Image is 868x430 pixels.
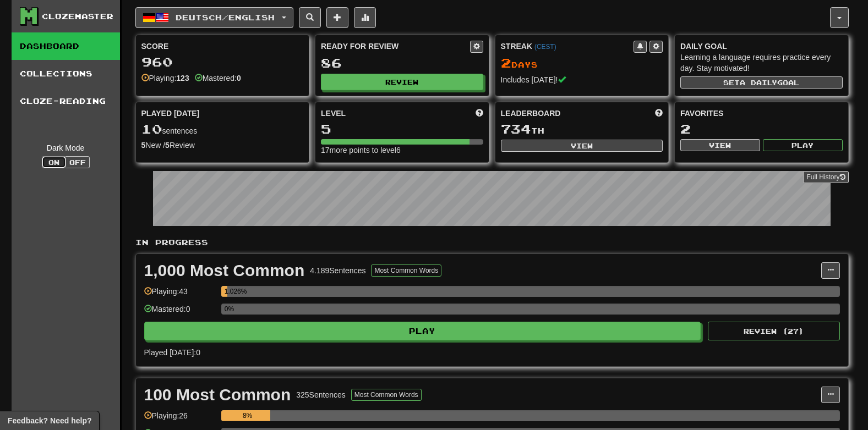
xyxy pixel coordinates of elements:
[501,108,561,119] span: Leaderboard
[310,265,365,276] div: 4.189 Sentences
[321,145,483,156] div: 17 more points to level 6
[12,32,120,60] a: Dashboard
[225,410,271,421] div: 8%
[141,141,146,150] strong: 5
[680,139,760,151] button: View
[8,415,91,426] span: Open feedback widget
[321,108,346,119] span: Level
[321,41,470,52] div: Ready for Review
[501,122,663,136] div: th
[351,389,422,401] button: Most Common Words
[141,55,304,69] div: 960
[680,52,843,74] div: Learning a language requires practice every day. Stay motivated!
[141,73,189,84] div: Playing:
[141,122,304,136] div: sentences
[144,387,291,403] div: 100 Most Common
[237,74,241,82] strong: 0
[501,41,634,52] div: Streak
[195,73,241,84] div: Mastered:
[176,74,189,82] strong: 123
[655,108,663,119] span: This week in points, UTC
[144,262,305,279] div: 1,000 Most Common
[354,7,376,28] button: More stats
[708,322,840,340] button: Review (27)
[12,60,120,87] a: Collections
[12,87,120,115] a: Cloze-Reading
[144,348,200,357] span: Played [DATE]: 0
[534,43,556,51] a: (CEST)
[680,76,843,89] button: Seta dailygoal
[42,11,113,22] div: Clozemaster
[141,108,200,119] span: Played [DATE]
[135,237,849,248] p: In Progress
[141,140,304,151] div: New / Review
[371,264,441,277] button: Most Common Words
[321,74,483,90] button: Review
[501,74,663,85] div: Includes [DATE]!
[176,13,275,22] span: Deutsch / English
[144,304,216,322] div: Mastered: 0
[299,7,321,28] button: Search sentences
[65,156,90,168] button: Off
[42,156,66,168] button: On
[296,389,346,400] div: 325 Sentences
[141,41,304,52] div: Score
[144,322,701,340] button: Play
[225,286,227,297] div: 1.026%
[501,121,531,136] span: 734
[326,7,348,28] button: Add sentence to collection
[501,55,511,70] span: 2
[740,79,777,86] span: a daily
[680,41,843,52] div: Daily Goal
[321,122,483,136] div: 5
[803,171,848,183] a: Full History
[165,141,170,150] strong: 5
[763,139,843,151] button: Play
[680,122,843,136] div: 2
[476,108,483,119] span: Score more points to level up
[501,140,663,152] button: View
[680,108,843,119] div: Favorites
[501,56,663,70] div: Day s
[144,286,216,304] div: Playing: 43
[144,410,216,428] div: Playing: 26
[20,142,112,153] div: Dark Mode
[141,121,162,136] span: 10
[321,56,483,70] div: 86
[135,7,293,28] button: Deutsch/English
